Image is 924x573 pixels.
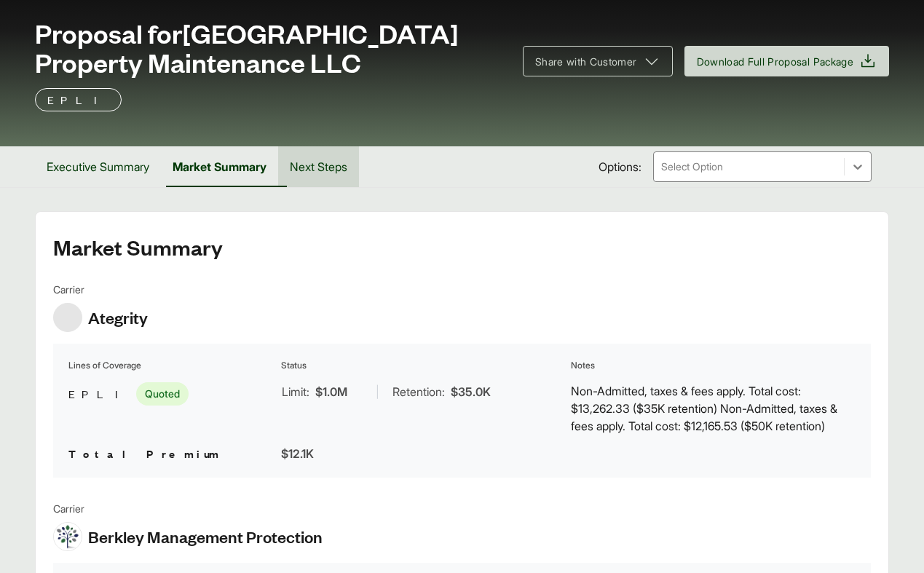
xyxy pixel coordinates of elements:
[88,526,323,548] span: Berkley Management Protection
[535,54,637,69] span: Share with Customer
[53,501,323,516] span: Carrier
[392,383,445,400] span: Retention:
[523,46,673,76] button: Share with Customer
[68,446,221,461] span: Total Premium
[697,54,854,69] span: Download Full Proposal Package
[280,358,566,373] th: Status
[136,382,189,406] span: Quoted
[88,307,148,328] span: Ategrity
[315,383,347,400] span: $1.0M
[53,282,148,297] span: Carrier
[571,382,856,435] p: Non-Admitted, taxes & fees apply. Total cost: $13,262.33 ($35K retention) Non-Admitted, taxes & f...
[47,91,109,108] p: EPLI
[53,235,871,258] h2: Market Summary
[451,383,491,400] span: $35.0K
[684,46,890,76] button: Download Full Proposal Package
[278,146,359,187] button: Next Steps
[35,18,505,76] span: Proposal for [GEOGRAPHIC_DATA] Property Maintenance LLC
[68,385,130,403] span: EPLI
[281,446,314,461] span: $12.1K
[54,523,82,550] img: Berkley Management Protection
[282,383,309,400] span: Limit:
[35,146,161,187] button: Executive Summary
[570,358,856,373] th: Notes
[599,158,641,175] span: Options:
[68,358,277,373] th: Lines of Coverage
[161,146,278,187] button: Market Summary
[376,384,379,399] span: |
